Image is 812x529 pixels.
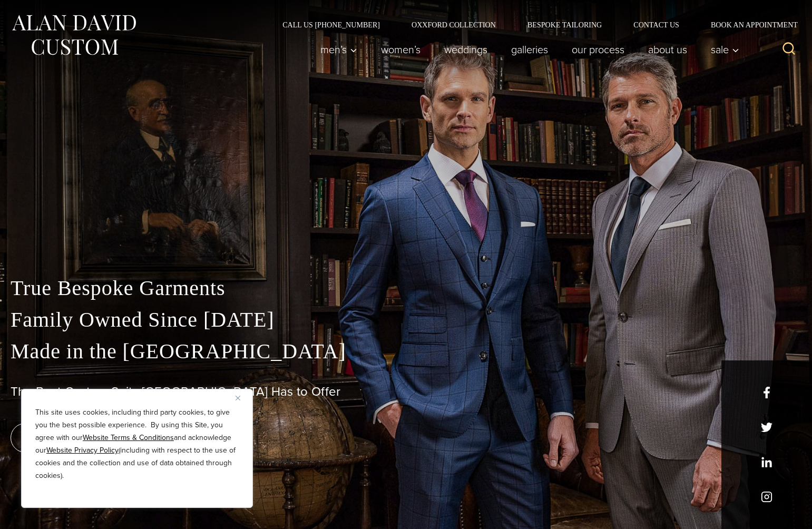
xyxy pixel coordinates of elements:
[396,21,512,28] a: Oxxford Collection
[236,396,240,400] img: Close
[267,21,396,28] a: Call Us [PHONE_NUMBER]
[11,272,801,367] p: True Bespoke Garments Family Owned Since [DATE] Made in the [GEOGRAPHIC_DATA]
[309,39,745,60] nav: Primary Navigation
[369,39,433,60] a: Women’s
[618,21,695,28] a: Contact Us
[637,39,699,60] a: About Us
[711,44,739,55] span: Sale
[236,391,248,404] button: Close
[46,445,119,456] a: Website Privacy Policy
[83,432,174,443] a: Website Terms & Conditions
[35,406,239,482] p: This site uses cookies, including third party cookies, to give you the best possible experience. ...
[512,21,618,28] a: Bespoke Tailoring
[267,21,801,28] nav: Secondary Navigation
[776,37,801,62] button: View Search Form
[320,44,357,55] span: Men’s
[11,423,158,453] a: book an appointment
[11,12,137,58] img: Alan David Custom
[560,39,637,60] a: Our Process
[11,384,801,399] h1: The Best Custom Suits [GEOGRAPHIC_DATA] Has to Offer
[500,39,560,60] a: Galleries
[695,21,801,28] a: Book an Appointment
[433,39,500,60] a: weddings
